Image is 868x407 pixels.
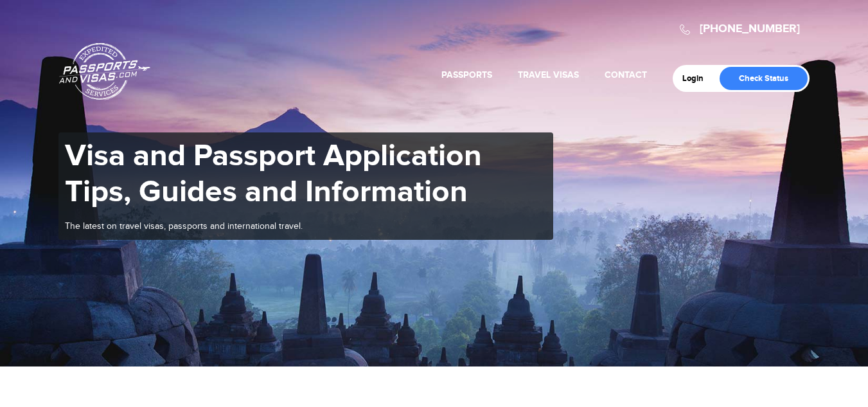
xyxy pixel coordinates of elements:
p: The latest on travel visas, passports and international travel. [65,221,547,233]
a: Travel Visas [518,69,579,80]
a: Check Status [720,67,808,90]
a: Login [682,73,713,84]
a: Passports & [DOMAIN_NAME] [59,42,150,100]
a: [PHONE_NUMBER] [700,22,800,36]
a: Passports [441,69,492,80]
h1: Visa and Passport Application Tips, Guides and Information [65,139,547,211]
a: Contact [605,69,647,80]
